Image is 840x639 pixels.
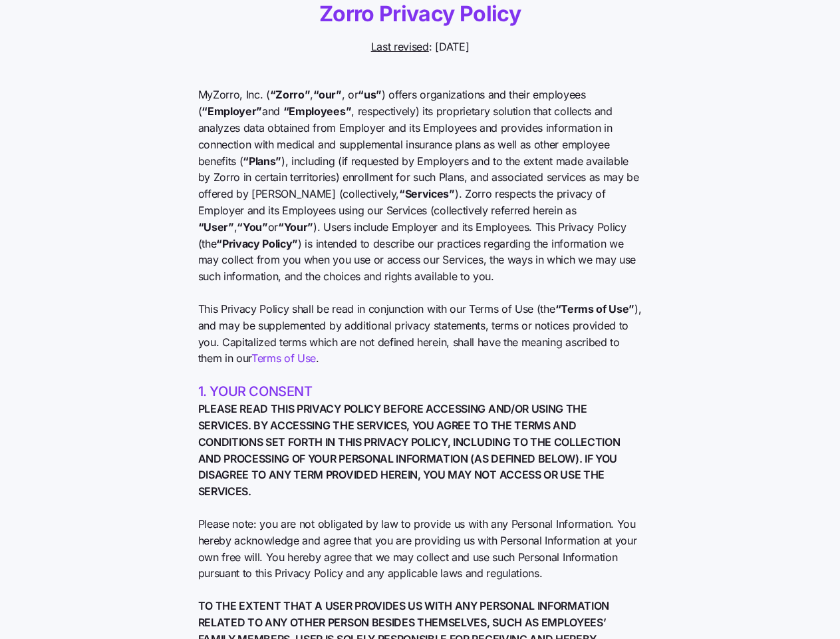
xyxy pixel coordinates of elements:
[555,302,635,316] b: “Terms of Use”
[278,220,313,234] b: “Your”
[270,88,311,101] b: “Zorro”
[399,187,455,200] b: “Services”
[198,516,642,582] span: Please note: you are not obligated by law to provide us with any Personal Information. You hereby...
[198,401,642,500] span: PLEASE READ THIS PRIVACY POLICY BEFORE ACCESSING AND/OR USING THE SERVICES. BY ACCESSING THE SERV...
[371,40,429,53] u: Last revised
[371,39,470,55] span: : [DATE]
[251,351,316,365] a: Terms of Use
[243,154,281,168] b: “Plans”
[202,105,262,118] b: “Employer”
[216,237,298,250] b: “Privacy Policy”
[283,105,351,118] b: “Employees”
[198,87,642,285] span: MyZorro, Inc. ( , , or ) offers organizations and their employees ( and , respectively) its propr...
[237,220,267,234] b: “You”
[198,301,642,367] span: This Privacy Policy shall be read in conjunction with our Terms of Use (the ), and may be supplem...
[358,88,382,101] b: “us”
[198,220,234,234] b: “User”
[198,383,642,401] h2: 1. YOUR CONSENT
[313,88,341,101] b: “our”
